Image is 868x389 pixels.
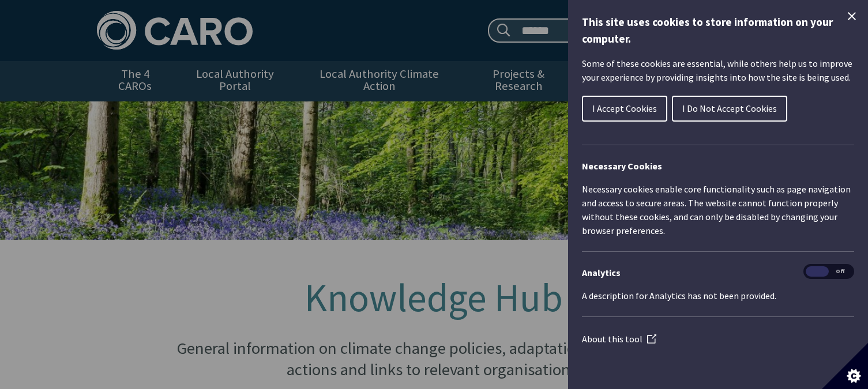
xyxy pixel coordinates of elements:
h3: Analytics [582,266,854,280]
button: Set cookie preferences [822,343,868,389]
span: I Accept Cookies [592,103,657,114]
h1: This site uses cookies to store information on your computer. [582,14,854,47]
p: A description for Analytics has not been provided. [582,289,854,303]
p: Some of these cookies are essential, while others help us to improve your experience by providing... [582,56,854,84]
a: About this tool [582,333,656,345]
h2: Necessary Cookies [582,159,854,173]
button: I Do Not Accept Cookies [672,96,787,122]
span: Off [829,266,852,277]
span: On [806,266,829,277]
button: Close Cookie Control [845,9,859,23]
p: Necessary cookies enable core functionality such as page navigation and access to secure areas. T... [582,182,854,237]
span: I Do Not Accept Cookies [682,103,777,114]
button: I Accept Cookies [582,96,667,122]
